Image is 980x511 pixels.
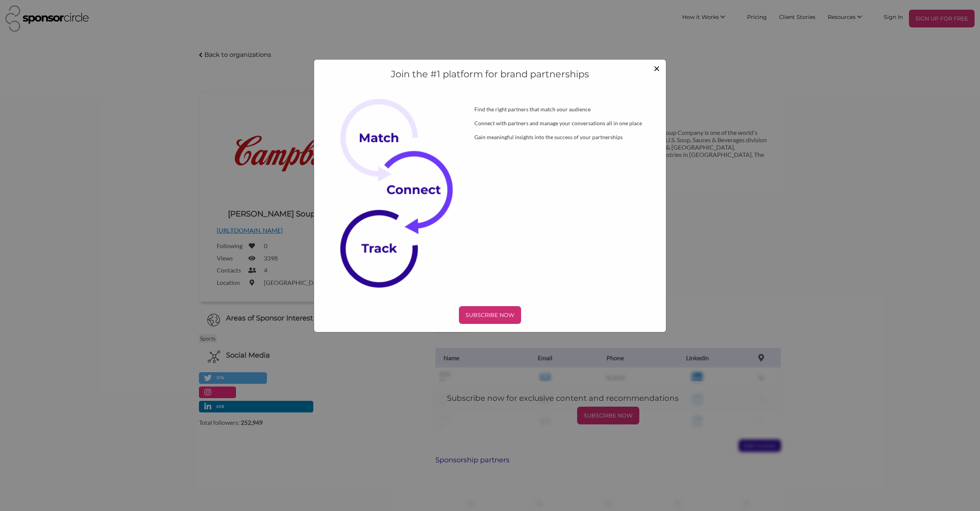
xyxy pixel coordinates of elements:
h4: Join the #1 platform for brand partnerships [322,68,658,81]
div: Gain meaningful insights into the success of your partnerships [462,134,658,141]
span: × [654,61,660,75]
div: Find the right partners that match your audience [462,106,658,113]
div: Connect with partners and manage your conversations all in one place [462,120,658,127]
button: Close modal [654,63,660,73]
img: Subscribe Now Image [340,99,469,288]
p: SUBSCRIBE NOW [462,309,518,321]
a: SUBSCRIBE NOW [322,306,658,324]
